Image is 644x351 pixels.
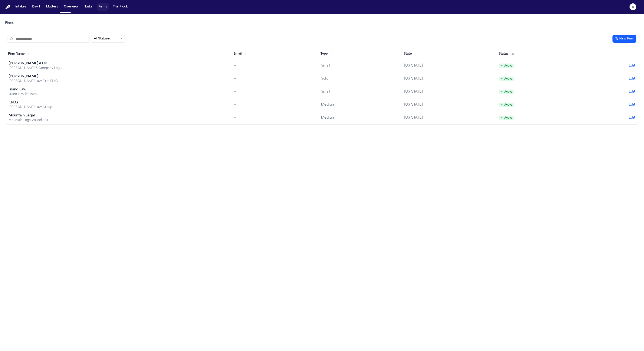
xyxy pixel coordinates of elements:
a: Firms [5,21,14,25]
span: ● [501,90,503,94]
div: Mountain Legal [9,113,62,118]
div: KRLG [9,100,62,105]
button: Firm Name [6,51,33,57]
span: Status [499,52,508,56]
span: Email [233,52,242,56]
span: State [404,52,412,56]
button: Status [497,51,517,57]
button: Type [318,51,336,57]
button: Edit [629,102,635,107]
div: Small [321,89,374,94]
span: Active [499,116,514,120]
button: Email [231,51,250,57]
div: — [234,89,287,94]
div: — [234,102,287,107]
button: Edit [629,115,635,120]
div: [PERSON_NAME] & Company Legal Services [9,66,62,70]
span: Firm Name [8,52,25,56]
div: [US_STATE] [404,102,457,107]
button: Tasks [83,3,94,11]
div: [US_STATE] [404,76,457,81]
img: Finch Logo [5,5,10,9]
div: [PERSON_NAME] & Co [9,61,62,66]
span: Active [499,77,514,81]
div: Mountain Legal Associates [9,118,62,122]
div: Island Law [9,87,62,92]
div: [US_STATE] [404,115,457,120]
div: — [234,63,287,68]
div: [US_STATE] [404,63,457,68]
button: Day 1 [30,3,42,11]
span: ● [501,64,503,68]
button: New Firm [612,35,636,43]
div: Island Law Partners [9,92,62,96]
div: [PERSON_NAME] [9,74,62,79]
button: Edit [629,63,635,68]
span: Active [499,103,514,107]
button: Edit [629,76,635,81]
div: [US_STATE] [404,89,457,94]
div: Medium [321,115,374,120]
div: [PERSON_NAME] Law Group [9,105,62,109]
span: ● [501,116,503,120]
div: — [234,76,287,81]
span: Active [499,64,514,68]
button: Intakes [14,3,28,11]
button: Matters [44,3,60,11]
span: Active [499,90,514,94]
button: Edit [629,89,635,94]
span: Type [321,52,328,56]
button: Firms [97,3,109,11]
button: State [402,51,420,57]
button: Overview [62,3,80,11]
div: Medium [321,102,374,107]
div: Solo [321,76,374,81]
div: Small [321,63,374,68]
a: Home [5,5,10,9]
nav: Breadcrumb [5,21,14,25]
div: — [234,115,287,120]
div: [PERSON_NAME] Law Firm PLLC [9,79,62,83]
button: The Flock [111,3,129,11]
span: ● [501,77,503,81]
span: ● [501,103,503,107]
